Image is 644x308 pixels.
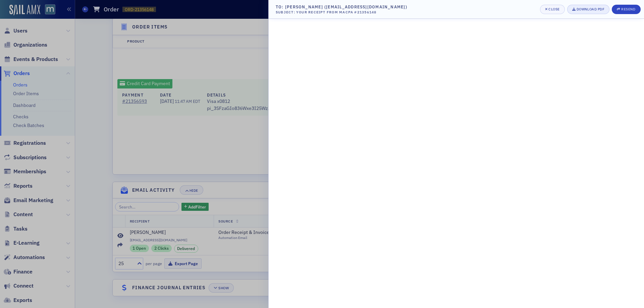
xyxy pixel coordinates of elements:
iframe: To enrich screen reader interactions, please activate Accessibility in Grammarly extension settings [269,19,644,308]
div: To: [PERSON_NAME] ([EMAIL_ADDRESS][DOMAIN_NAME]) [276,4,407,10]
button: Close [540,5,565,14]
a: Download PDF [567,5,609,14]
button: Resend [612,5,640,14]
div: Download PDF [577,7,604,11]
div: Close [548,7,560,11]
div: Subject: Your Receipt from MACPA #21356148 [276,10,407,15]
div: Resend [621,7,635,11]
